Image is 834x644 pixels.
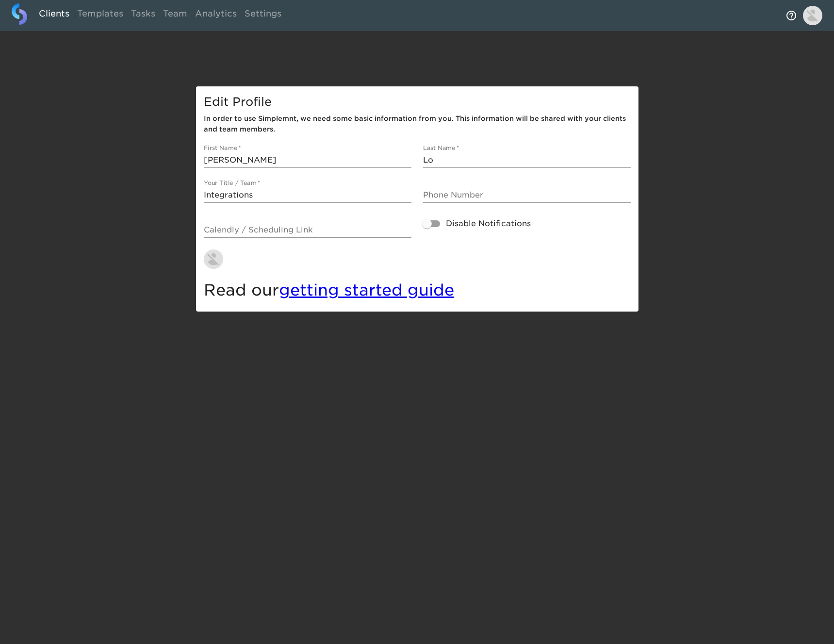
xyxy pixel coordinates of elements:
[35,3,73,27] a: Clients
[127,3,159,27] a: Tasks
[73,3,127,27] a: Templates
[159,3,191,27] a: Team
[204,249,223,269] img: AAuE7mBAMVP-QLKT0UxcRMlKCJ_3wrhyfoDdiz0wNcS2
[241,3,285,27] a: Settings
[446,218,531,230] span: Disable Notifications
[198,244,229,275] button: Change Profile Picture
[12,3,27,25] img: logo
[191,3,241,27] a: Analytics
[204,94,631,110] h5: Edit Profile
[279,281,454,299] a: getting started guide
[204,145,241,151] label: First Name
[780,4,803,27] button: notifications
[204,180,260,186] label: Your Title / Team
[204,281,631,300] h4: Read our
[204,114,631,135] h6: In order to use Simplemnt, we need some basic information from you. This information will be shar...
[803,6,822,25] img: Profile
[423,145,459,151] label: Last Name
